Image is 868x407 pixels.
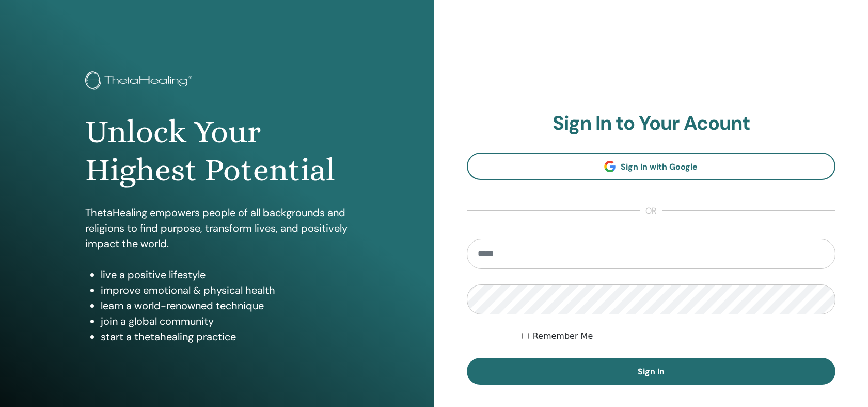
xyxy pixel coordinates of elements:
div: Keep me authenticated indefinitely or until I manually logout [522,330,835,342]
h2: Sign In to Your Acount [467,112,836,135]
button: Sign In [467,358,836,385]
h1: Unlock Your Highest Potential [85,113,349,190]
li: learn a world-renowned technique [101,298,349,313]
li: join a global community [101,313,349,329]
label: Remember Me [533,330,593,342]
span: Sign In [638,366,665,377]
p: ThetaHealing empowers people of all backgrounds and religions to find purpose, transform lives, a... [85,205,349,251]
li: live a positive lifestyle [101,267,349,282]
span: or [640,205,662,217]
a: Sign In with Google [467,153,836,180]
li: start a thetahealing practice [101,329,349,344]
span: Sign In with Google [621,161,698,172]
li: improve emotional & physical health [101,282,349,298]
